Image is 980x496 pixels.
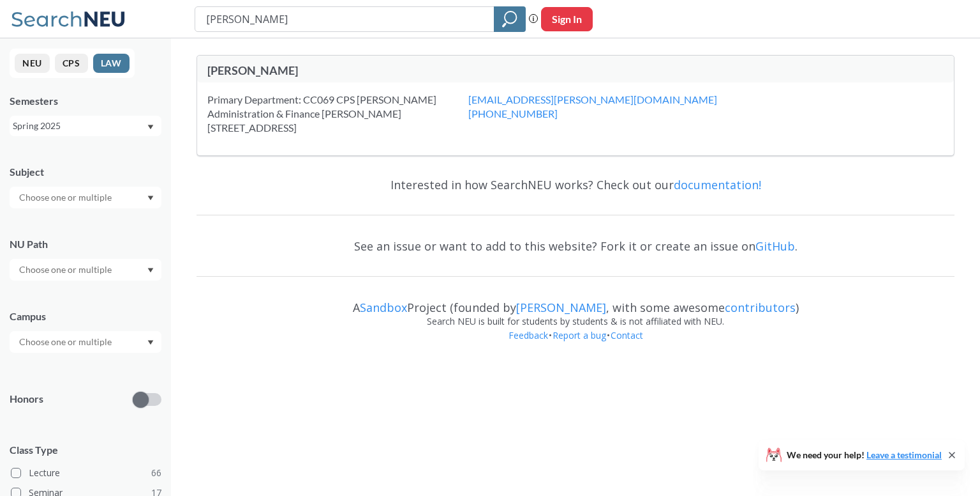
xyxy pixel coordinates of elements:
[610,329,644,341] a: Contact
[10,309,161,323] div: Campus
[10,116,161,136] div: Spring 2025Dropdown arrow
[205,8,485,30] input: Class, professor, course number, "phrase"
[147,125,154,130] svg: Dropdown arrow
[755,238,795,254] a: GitHub
[147,340,154,345] svg: Dropdown arrow
[787,451,942,460] span: We need your help!
[494,6,526,32] div: magnifying glass
[197,289,954,314] div: A Project (founded by , with some awesome )
[674,177,761,192] a: documentation!
[10,259,161,281] div: Dropdown arrow
[197,166,954,203] div: Interested in how SearchNEU works? Check out our
[13,190,120,205] input: Choose one or multiple
[10,331,161,353] div: Dropdown arrow
[147,196,154,201] svg: Dropdown arrow
[207,93,468,135] div: Primary Department: CC069 CPS [PERSON_NAME] Administration & Finance [PERSON_NAME] [STREET_ADDRESS]
[13,262,120,277] input: Choose one or multiple
[866,449,942,460] a: Leave a testimonial
[541,7,593,31] button: Sign In
[468,93,717,105] a: [EMAIL_ADDRESS][PERSON_NAME][DOMAIN_NAME]
[508,329,549,341] a: Feedback
[11,465,161,481] label: Lecture
[10,237,161,251] div: NU Path
[725,300,796,315] a: contributors
[10,94,161,108] div: Semesters
[93,54,130,73] button: LAW
[197,314,954,329] div: Search NEU is built for students by students & is not affiliated with NEU.
[197,329,954,362] div: • •
[468,107,558,120] a: [PHONE_NUMBER]
[55,54,88,73] button: CPS
[147,268,154,273] svg: Dropdown arrow
[13,334,120,350] input: Choose one or multiple
[516,300,606,315] a: [PERSON_NAME]
[10,165,161,179] div: Subject
[197,228,954,265] div: See an issue or want to add to this website? Fork it or create an issue on .
[207,63,575,77] div: [PERSON_NAME]
[502,10,517,28] svg: magnifying glass
[10,187,161,208] div: Dropdown arrow
[10,392,43,407] p: Honors
[10,443,161,457] span: Class Type
[15,54,50,73] button: NEU
[13,119,146,133] div: Spring 2025
[552,329,607,341] a: Report a bug
[360,300,407,315] a: Sandbox
[151,466,161,480] span: 66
